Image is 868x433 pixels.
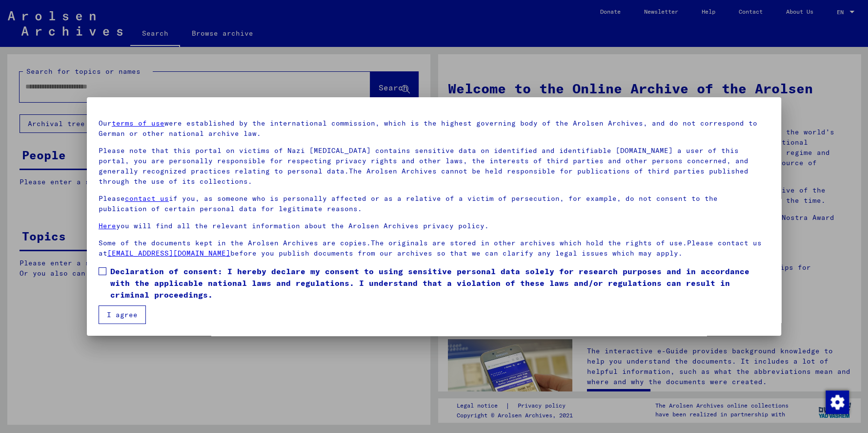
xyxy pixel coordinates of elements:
[99,146,769,187] p: Please note that this portal on victims of Nazi [MEDICAL_DATA] contains sensitive data on identif...
[99,118,769,139] p: Our were established by the international commission, which is the highest governing body of the ...
[112,119,164,128] a: terms of use
[99,221,116,230] a: Here
[99,194,769,214] p: Please if you, as someone who is personally affected or as a relative of a victim of persecution,...
[99,221,769,231] p: you will find all the relevant information about the Arolsen Archives privacy policy.
[125,194,169,203] a: contact us
[99,238,769,259] p: Some of the documents kept in the Arolsen Archives are copies.The originals are stored in other a...
[107,249,230,258] a: [EMAIL_ADDRESS][DOMAIN_NAME]
[110,265,769,301] span: Declaration of consent: I hereby declare my consent to using sensitive personal data solely for r...
[826,390,849,414] img: Change consent
[99,305,146,324] button: I agree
